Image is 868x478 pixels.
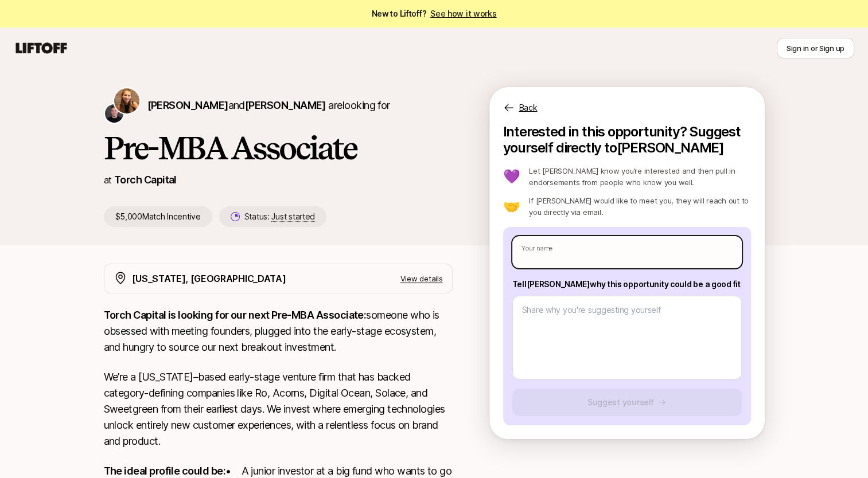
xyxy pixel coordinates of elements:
p: [US_STATE], [GEOGRAPHIC_DATA] [132,271,286,286]
span: [PERSON_NAME] [245,99,326,111]
span: New to Liftoff? [371,7,496,21]
a: Torch Capital [114,174,177,186]
p: 💜 [503,170,520,183]
p: Tell [PERSON_NAME] why this opportunity could be a good fit [512,277,742,291]
p: View details [400,273,443,284]
strong: Torch Capital is looking for our next Pre-MBA Associate: [104,309,367,321]
p: Interested in this opportunity? Suggest yourself directly to [PERSON_NAME] [503,124,751,156]
p: someone who is obsessed with meeting founders, plugged into the early-stage ecosystem, and hungry... [104,307,453,355]
button: Sign in or Sign up [777,38,854,58]
p: 🤝 [503,199,520,213]
p: We’re a [US_STATE]–based early-stage venture firm that has backed category-defining companies lik... [104,369,453,449]
p: are looking for [147,97,390,113]
p: Back [519,101,538,115]
p: If [PERSON_NAME] would like to meet you, they will reach out to you directly via email. [529,195,750,218]
p: at [104,173,112,187]
a: See how it works [430,9,497,18]
p: Status: [244,210,315,224]
h1: Pre-MBA Associate [104,131,453,165]
p: $5,000 Match Incentive [104,206,212,227]
span: Just started [271,211,315,222]
span: and [228,99,325,111]
img: Katie Reiner [114,88,139,113]
span: [PERSON_NAME] [147,99,228,111]
strong: The ideal profile could be: [104,465,225,477]
p: Let [PERSON_NAME] know you’re interested and then pull in endorsements from people who know you w... [529,165,750,188]
img: Christopher Harper [105,104,123,123]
